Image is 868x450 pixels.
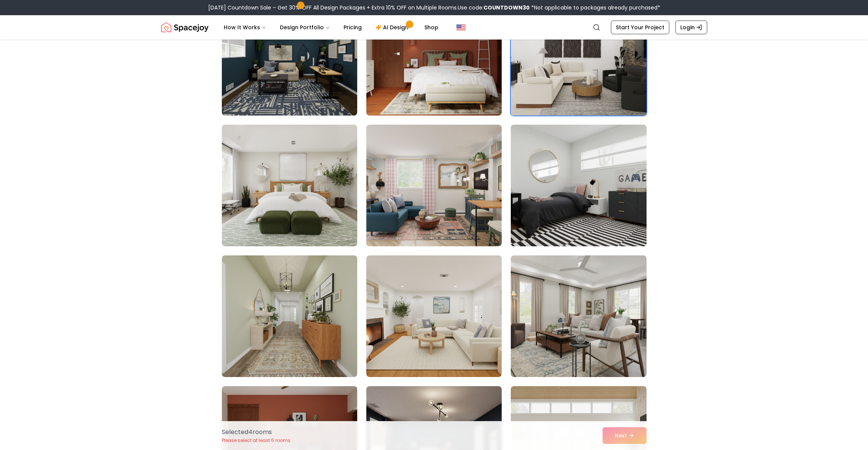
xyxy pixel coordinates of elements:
button: Design Portfolio [274,20,336,35]
b: COUNTDOWN30 [483,4,530,11]
nav: Main [218,20,444,35]
img: Room room-26 [366,125,502,246]
span: Use code: [458,4,530,11]
a: Shop [418,20,444,35]
img: Room room-29 [366,255,502,377]
button: How It Works [218,20,272,35]
img: United States [457,23,466,32]
nav: Global [161,15,707,40]
a: Start Your Project [611,21,669,34]
img: Room room-28 [222,255,357,377]
a: Spacejoy [161,20,209,35]
img: Room room-30 [511,255,646,377]
div: [DATE] Countdown Sale – Get 30% OFF All Design Packages + Extra 10% OFF on Multiple Rooms. [208,4,660,11]
a: Login [675,21,707,34]
span: *Not applicable to packages already purchased* [530,4,660,11]
img: Spacejoy Logo [161,20,209,35]
img: Room room-27 [507,122,650,249]
a: Pricing [337,20,368,35]
p: Please select at least 5 rooms [222,437,290,444]
p: Selected 4 room s [222,428,290,437]
img: Room room-25 [222,125,357,246]
a: AI Design [369,20,417,35]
